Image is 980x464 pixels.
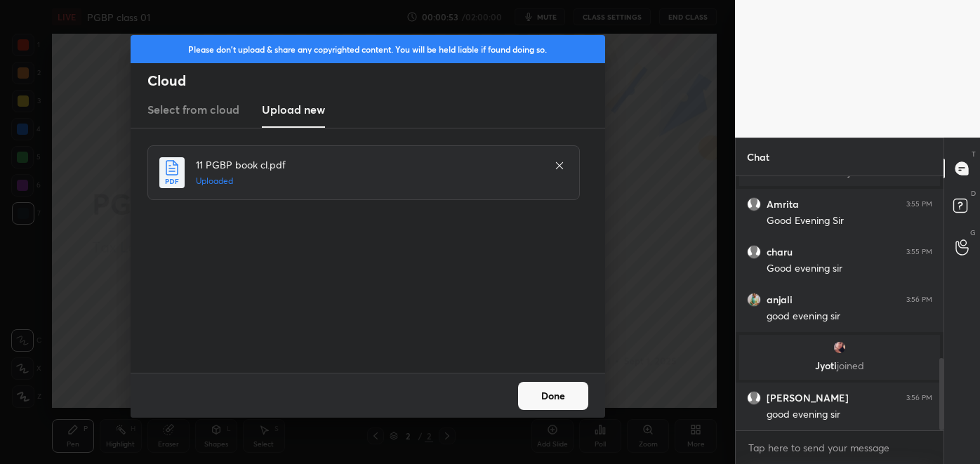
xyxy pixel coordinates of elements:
[767,214,932,228] div: Good Evening Sir
[196,157,540,172] h4: 11 PGBP book cl.pdf
[747,197,761,211] img: default.png
[518,382,588,410] button: Done
[747,293,761,307] img: c9b27ab3b7ed4c19a368d87ef7fa3575.jpg
[972,149,976,159] p: T
[736,176,943,430] div: grid
[748,166,932,178] p: Tamanna
[906,248,932,256] div: 3:55 PM
[748,360,932,371] p: Jyoti
[767,310,932,324] div: good evening sir
[747,245,761,259] img: default.png
[147,72,605,90] h2: Cloud
[906,200,932,208] div: 3:55 PM
[767,392,849,404] h6: [PERSON_NAME]
[767,198,799,211] h6: Amrita
[837,359,864,372] span: joined
[833,340,847,354] img: 1b1ec0625f1d475592f119abe650475c.jpg
[767,408,932,422] div: good evening sir
[767,293,793,306] h6: anjali
[736,138,781,175] p: Chat
[971,188,976,199] p: D
[262,101,325,118] h3: Upload new
[767,246,793,258] h6: charu
[196,175,540,187] h5: Uploaded
[747,391,761,405] img: default.png
[906,296,932,304] div: 3:56 PM
[970,227,976,238] p: G
[767,262,932,276] div: Good evening sir
[131,35,605,63] div: Please don't upload & share any copyrighted content. You will be held liable if found doing so.
[906,394,932,402] div: 3:56 PM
